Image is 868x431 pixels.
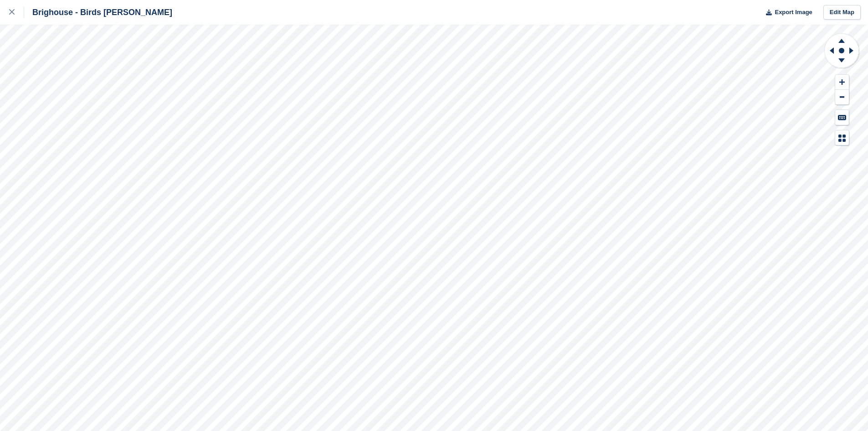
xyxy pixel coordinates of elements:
button: Zoom In [835,75,849,90]
button: Keyboard Shortcuts [835,110,849,125]
span: Export Image [775,8,812,17]
button: Export Image [760,5,812,20]
div: Brighouse - Birds [PERSON_NAME] [24,7,172,18]
button: Zoom Out [835,90,849,105]
a: Edit Map [823,5,861,20]
button: Map Legend [835,130,849,145]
